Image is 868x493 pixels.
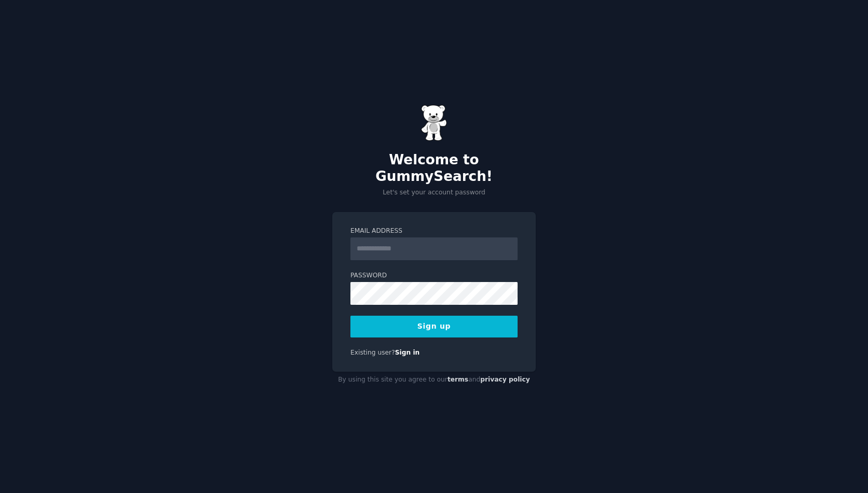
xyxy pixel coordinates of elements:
p: Let's set your account password [332,188,536,198]
a: terms [447,376,468,383]
img: Gummy Bear [421,105,447,141]
a: privacy policy [480,376,530,383]
span: Existing user? [350,349,395,356]
h2: Welcome to GummySearch! [332,152,536,185]
a: Sign in [395,349,420,356]
label: Password [350,271,518,280]
button: Sign up [350,316,518,337]
div: By using this site you agree to our and [332,372,536,388]
label: Email Address [350,227,518,236]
